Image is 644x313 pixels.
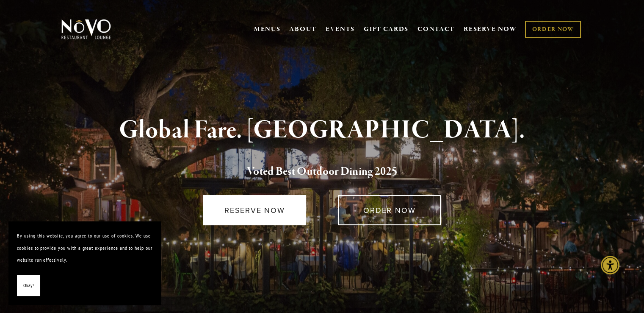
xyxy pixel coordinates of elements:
[254,25,281,34] a: MENUS
[601,256,619,274] div: Accessibility Menu
[17,230,152,266] p: By using this website, you agree to our use of cookies. We use cookies to provide you with a grea...
[338,195,441,225] a: ORDER NOW
[75,163,569,181] h2: 5
[8,221,161,305] section: Cookie banner
[326,25,355,34] a: EVENTS
[60,19,113,40] img: Novo Restaurant &amp; Lounge
[247,164,392,180] a: Voted Best Outdoor Dining 202
[417,21,455,37] a: CONTACT
[23,279,34,292] span: Okay!
[464,21,517,37] a: RESERVE NOW
[17,275,40,296] button: Okay!
[364,21,409,37] a: GIFT CARDS
[119,114,525,146] strong: Global Fare. [GEOGRAPHIC_DATA].
[289,25,317,34] a: ABOUT
[203,195,306,225] a: RESERVE NOW
[525,21,580,38] a: ORDER NOW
